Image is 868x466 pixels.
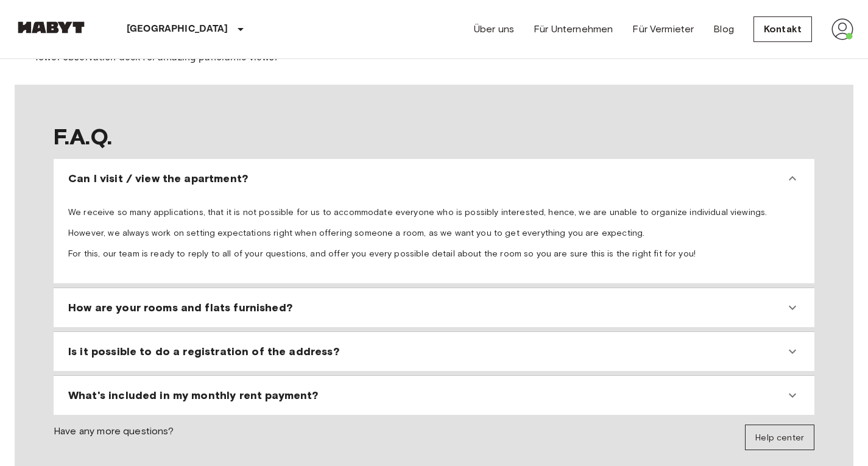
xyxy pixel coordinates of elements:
img: avatar [831,18,853,40]
p: We receive so many applications, that it is not possible for us to accommodate everyone who is po... [68,207,800,219]
span: How are your rooms and flats furnished? [68,300,292,315]
span: Have any more questions? [54,425,174,450]
div: What's included in my monthly rent payment? [58,381,810,410]
a: Für Unternehmen [534,22,613,37]
div: How are your rooms and flats furnished? [58,293,810,322]
span: F.A.Q. [54,124,814,149]
a: Über uns [474,22,514,37]
p: For this, our team is ready to reply to all of your questions, and offer you every possible detai... [68,248,800,260]
a: Für Vermieter [632,22,694,37]
p: However, we always work on setting expectations right when offering someone a room, as we want yo... [68,227,800,239]
div: Can I visit / view the apartment? [58,164,810,193]
div: Is it possible to do a registration of the address? [58,337,810,366]
span: Is it possible to do a registration of the address? [68,344,339,359]
span: Help center [755,432,804,443]
span: Can I visit / view the apartment? [68,171,248,186]
img: Habyt [15,21,88,34]
span: What's included in my monthly rent payment? [68,388,318,403]
a: Help center [745,425,814,450]
p: [GEOGRAPHIC_DATA] [127,22,228,37]
a: Kontakt [753,16,812,42]
a: Blog [713,22,734,37]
